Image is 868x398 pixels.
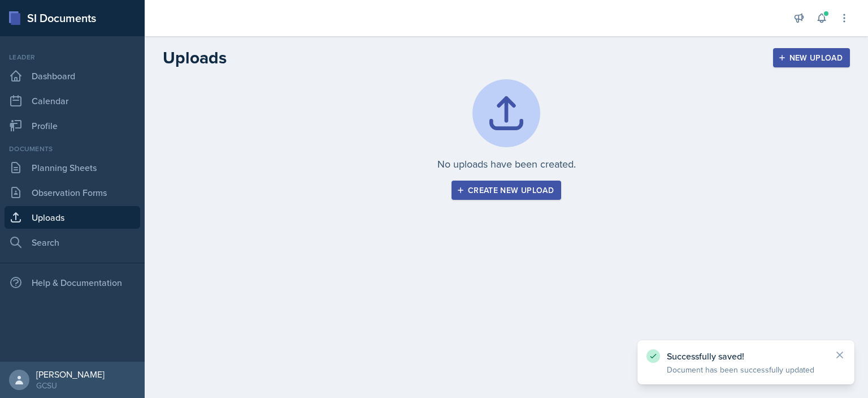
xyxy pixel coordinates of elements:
a: Profile [5,114,140,137]
h2: Uploads [163,48,227,68]
div: Leader [5,52,140,62]
div: Create new upload [459,186,554,195]
p: Successfully saved! [667,350,825,362]
a: Planning Sheets [5,156,140,179]
button: New Upload [773,48,850,67]
div: GCSU [36,380,105,391]
div: [PERSON_NAME] [36,369,105,380]
a: Search [5,231,140,254]
p: Document has been successfully updated [667,364,825,375]
a: Calendar [5,89,140,112]
div: Help & Documentation [5,271,140,294]
div: Documents [5,144,140,154]
a: Dashboard [5,65,140,87]
div: New Upload [780,53,843,62]
button: Create new upload [452,181,561,200]
p: No uploads have been created. [437,156,576,172]
a: Observation Forms [5,181,140,204]
a: Uploads [5,206,140,229]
